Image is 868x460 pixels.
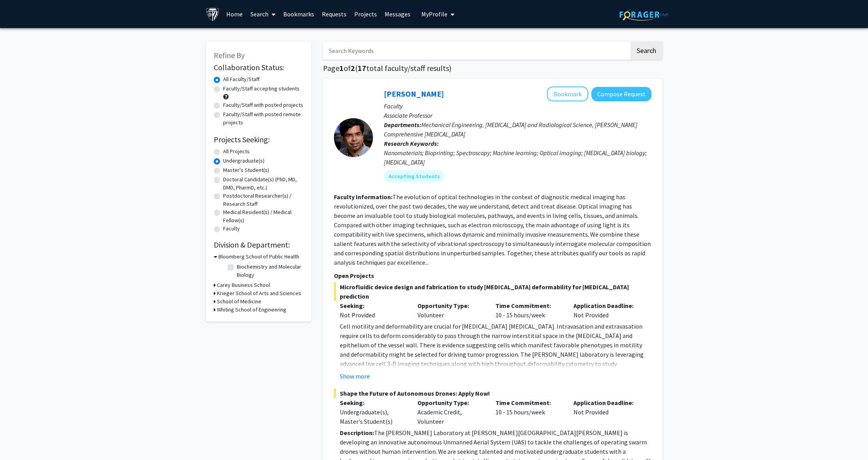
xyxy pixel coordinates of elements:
[350,0,381,28] a: Projects
[323,64,662,73] h1: Page of ( total faculty/staff results)
[340,310,406,320] div: Not Provided
[223,157,264,165] label: Undergraduate(s)
[384,170,445,182] mat-chip: Accepting Students
[223,101,303,109] label: Faculty/Staff with posted projects
[417,398,484,407] p: Opportunity Type:
[218,253,299,261] h3: Bloomberg School of Public Health
[340,322,651,378] p: Cell motility and deformability are crucial for [MEDICAL_DATA] [MEDICAL_DATA]. Intravasation and ...
[223,175,304,192] label: Doctoral Candidate(s) (PhD, MD, DMD, PharmD, etc.)
[323,42,629,60] input: Search Keywords
[412,301,490,320] div: Volunteer
[412,398,490,426] div: Academic Credit, Volunteer
[214,63,304,72] h2: Collaboration Status:
[6,425,33,454] iframe: Chat
[490,301,568,320] div: 10 - 15 hours/week
[591,87,651,101] button: Compose Request to Ishan Barman
[223,75,259,83] label: All Faculty/Staff
[573,301,640,310] p: Application Deadline:
[619,9,668,21] img: ForagerOne Logo
[214,240,304,249] h2: Division & Department:
[568,398,646,426] div: Not Provided
[279,0,318,28] a: Bookmarks
[223,85,300,93] label: Faculty/Staff accepting students
[223,147,250,156] label: All Projects
[237,263,302,279] label: Biochemistry and Molecular Biology
[568,301,646,320] div: Not Provided
[318,0,350,28] a: Requests
[547,87,588,101] button: Add Ishan Barman to Bookmarks
[630,42,662,60] button: Search
[217,281,270,289] h3: Carey Business School
[495,398,562,407] p: Time Commitment:
[351,63,355,73] span: 2
[340,407,406,426] div: Undergraduate(s), Master's Student(s)
[384,111,651,120] p: Associate Professor
[384,148,651,167] div: Nanomaterials; Bioprinting; Spectroscopy; Machine learning; Optical imaging; [MEDICAL_DATA] biolo...
[334,193,651,266] fg-read-more: The evolution of optical technologies in the context of diagnostic medical imaging has revolution...
[495,301,562,310] p: Time Commitment:
[334,271,651,280] p: Open Projects
[334,193,392,201] b: Faculty Information:
[384,121,637,138] span: Mechanical Engineering, [MEDICAL_DATA] and Radiological Science, [PERSON_NAME] Comprehensive [MED...
[340,429,374,437] strong: Description:
[358,63,366,73] span: 17
[384,140,439,147] b: Research Keywords:
[421,10,447,18] span: My Profile
[247,0,279,28] a: Search
[217,297,261,306] h3: School of Medicine
[223,208,304,225] label: Medical Resident(s) / Medical Fellow(s)
[334,282,651,301] span: Microfluidic device design and fabrication to study [MEDICAL_DATA] deformability for [MEDICAL_DAT...
[573,398,640,407] p: Application Deadline:
[214,50,245,60] span: Refine By
[340,301,406,310] p: Seeking:
[334,389,651,398] span: Shape the Future of Autonomous Drones: Apply Now!
[490,398,568,426] div: 10 - 15 hours/week
[206,7,220,21] img: Johns Hopkins University Logo
[384,89,444,99] a: [PERSON_NAME]
[223,192,304,208] label: Postdoctoral Researcher(s) / Research Staff
[222,0,247,28] a: Home
[417,301,484,310] p: Opportunity Type:
[223,166,269,174] label: Master's Student(s)
[340,372,370,381] button: Show more
[217,306,286,314] h3: Whiting School of Engineering
[217,289,301,297] h3: Krieger School of Arts and Sciences
[214,135,304,144] h2: Projects Seeking:
[384,121,421,129] b: Departments:
[223,225,240,233] label: Faculty
[384,101,651,111] p: Faculty
[339,63,344,73] span: 1
[340,398,406,407] p: Seeking:
[381,0,414,28] a: Messages
[223,110,304,127] label: Faculty/Staff with posted remote projects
